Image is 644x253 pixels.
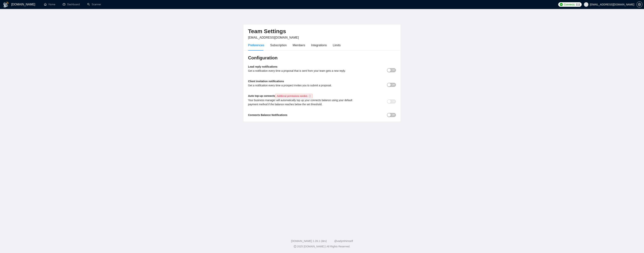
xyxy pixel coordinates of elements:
[631,240,640,249] iframe: Intercom live chat
[334,240,353,243] a: @vadymhimself
[392,68,395,72] span: Off
[309,95,311,97] span: info-circle
[564,2,575,7] span: Connects:
[637,3,642,6] span: setting
[392,83,395,87] span: Off
[44,3,55,6] a: homeHome
[585,3,587,6] span: user
[248,80,284,83] b: Client invitation notifications
[311,43,327,48] div: Integrations
[63,3,80,6] a: dashboardDashboard
[333,43,341,48] div: Limits
[87,3,101,6] a: searchScanner
[248,69,359,73] div: Get a notification every time a proposal that is sent from your team gets a new reply.
[248,113,287,116] b: Connects Balance Notifications
[293,43,305,48] div: Members
[270,43,287,48] div: Subscription
[248,94,314,97] b: Auto top-up connects
[248,28,396,35] h2: Team Settings
[248,83,359,87] div: Get a notification every time a prospect invites you to submit a proposal.
[248,65,277,68] b: Lead reply notifications
[637,3,643,6] a: setting
[275,94,313,98] span: Additional permissions needed.
[248,36,299,39] span: [EMAIL_ADDRESS][DOMAIN_NAME]
[294,245,296,248] span: copyright
[248,43,264,48] div: Preferences
[291,240,327,243] a: [DOMAIN_NAME] 1.26.1 (dev)
[576,2,580,7] span: 111
[248,98,359,106] div: Your business manager will automatically top up your connects balance using your default payment ...
[392,99,395,104] span: Off
[3,245,641,249] div: 2025 [DOMAIN_NAME] | All Rights Reserved.
[637,1,643,7] button: setting
[392,113,395,117] span: Off
[560,3,563,6] img: upwork-logo.png
[3,2,9,8] img: logo
[248,55,396,61] h3: Configuration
